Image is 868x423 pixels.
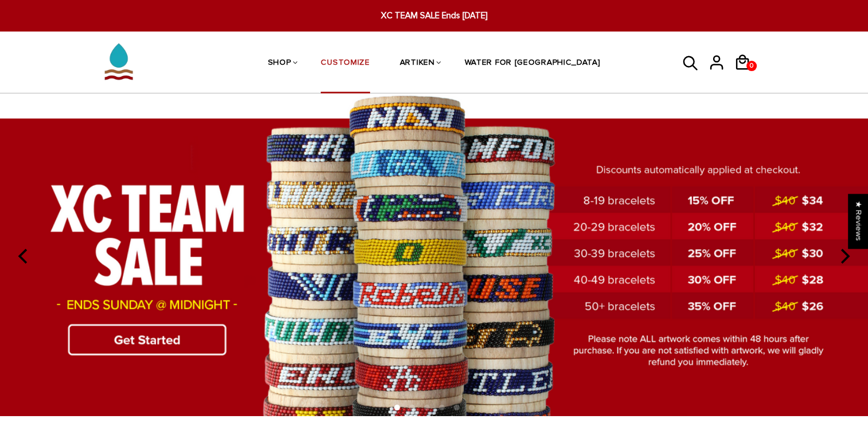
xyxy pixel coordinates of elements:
button: previous [11,244,37,269]
div: Click to open Judge.me floating reviews tab [848,194,868,248]
a: CUSTOMIZE [321,33,369,94]
span: XC TEAM SALE Ends [DATE] [267,9,601,22]
a: ARTIKEN [400,33,435,94]
a: WATER FOR [GEOGRAPHIC_DATA] [465,33,601,94]
span: 0 [747,58,756,74]
button: next [831,244,857,269]
a: SHOP [268,33,291,94]
a: 0 [734,75,760,76]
